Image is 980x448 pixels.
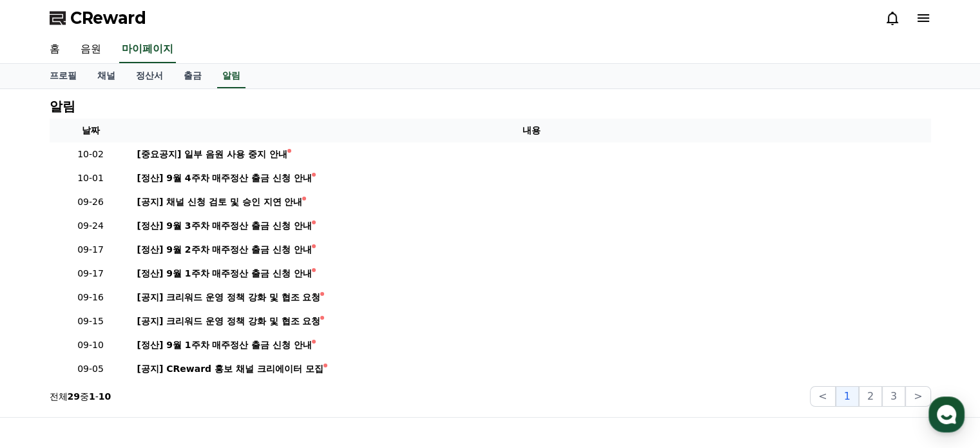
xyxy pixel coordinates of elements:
span: CReward [70,8,146,28]
a: [공지] 크리워드 운영 정책 강화 및 협조 요청 [137,291,926,304]
a: [정산] 9월 4주차 매주정산 출금 신청 안내 [137,171,926,185]
button: 1 [836,386,859,407]
strong: 1 [89,391,95,402]
p: 09-26 [55,195,127,209]
th: 날짜 [50,119,132,142]
div: [공지] 크리워드 운영 정책 강화 및 협조 요청 [137,291,321,304]
span: 설정 [199,360,215,371]
div: [공지] CReward 홍보 채널 크리에이터 모집 [137,362,323,376]
span: 홈 [41,360,48,371]
th: 내용 [132,119,931,142]
a: 정산서 [126,64,173,88]
p: 09-05 [55,362,127,376]
p: 09-24 [55,219,127,233]
a: 채널 [87,64,126,88]
h4: 알림 [50,99,75,113]
a: [정산] 9월 1주차 매주정산 출금 신청 안내 [137,338,926,352]
div: [정산] 9월 2주차 매주정산 출금 신청 안내 [137,243,312,257]
a: 음원 [70,36,111,63]
p: 09-17 [55,243,127,257]
a: 설정 [166,341,247,373]
strong: 10 [99,391,111,402]
button: 3 [882,386,905,407]
a: [중요공지] 일부 음원 사용 중지 안내 [137,148,926,161]
a: [공지] 채널 신청 검토 및 승인 지연 안내 [137,195,926,209]
a: 마이페이지 [119,36,176,63]
p: 09-17 [55,267,127,280]
a: 홈 [4,341,85,373]
a: 알림 [217,64,245,88]
div: [공지] 크리워드 운영 정책 강화 및 협조 요청 [137,315,321,328]
div: [정산] 9월 1주차 매주정산 출금 신청 안내 [137,338,312,352]
a: 출금 [173,64,212,88]
a: 홈 [39,36,70,63]
a: [정산] 9월 1주차 매주정산 출금 신청 안내 [137,267,926,280]
a: [정산] 9월 2주차 매주정산 출금 신청 안내 [137,243,926,257]
a: [정산] 9월 3주차 매주정산 출금 신청 안내 [137,219,926,233]
div: [정산] 9월 1주차 매주정산 출금 신청 안내 [137,267,312,280]
div: [정산] 9월 3주차 매주정산 출금 신청 안내 [137,219,312,233]
a: [공지] CReward 홍보 채널 크리에이터 모집 [137,362,926,376]
a: 대화 [85,341,166,373]
strong: 29 [68,391,80,402]
div: [정산] 9월 4주차 매주정산 출금 신청 안내 [137,171,312,185]
p: 09-10 [55,338,127,352]
button: > [905,386,930,407]
a: [공지] 크리워드 운영 정책 강화 및 협조 요청 [137,315,926,328]
button: < [810,386,835,407]
a: 프로필 [39,64,87,88]
div: [공지] 채널 신청 검토 및 승인 지연 안내 [137,195,303,209]
div: [중요공지] 일부 음원 사용 중지 안내 [137,148,287,161]
p: 09-16 [55,291,127,304]
p: 10-01 [55,171,127,185]
p: 10-02 [55,148,127,161]
p: 09-15 [55,315,127,328]
button: 2 [859,386,882,407]
p: 전체 중 - [50,390,111,403]
a: CReward [50,8,146,28]
span: 대화 [118,361,133,371]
